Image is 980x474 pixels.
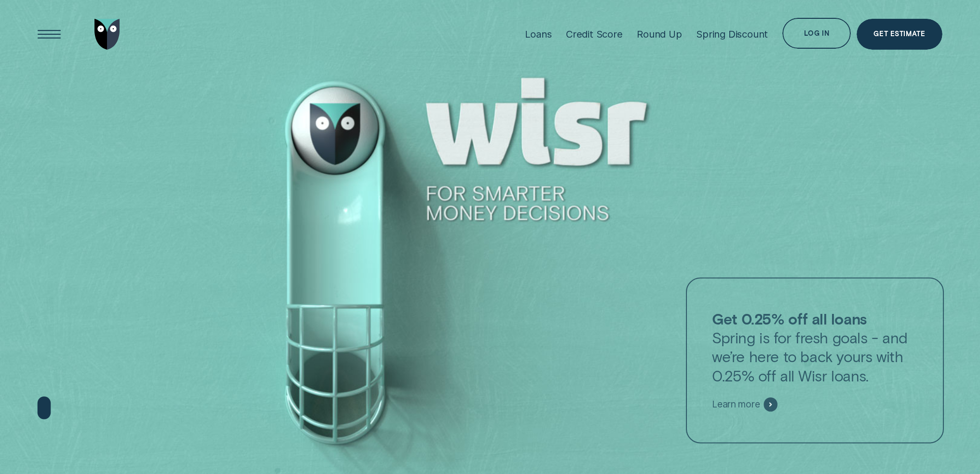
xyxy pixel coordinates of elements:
[712,310,867,328] strong: Get 0.25% off all loans
[712,310,918,385] p: Spring is for fresh goals - and we’re here to back yours with 0.25% off all Wisr loans.
[696,28,768,40] div: Spring Discount
[34,19,65,50] button: Open Menu
[857,19,942,50] a: Get Estimate
[686,278,944,444] a: Get 0.25% off all loansSpring is for fresh goals - and we’re here to back yours with 0.25% off al...
[525,28,551,40] div: Loans
[566,28,623,40] div: Credit Score
[94,19,120,50] img: Wisr
[637,28,682,40] div: Round Up
[712,399,760,410] span: Learn more
[782,18,851,49] button: Log in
